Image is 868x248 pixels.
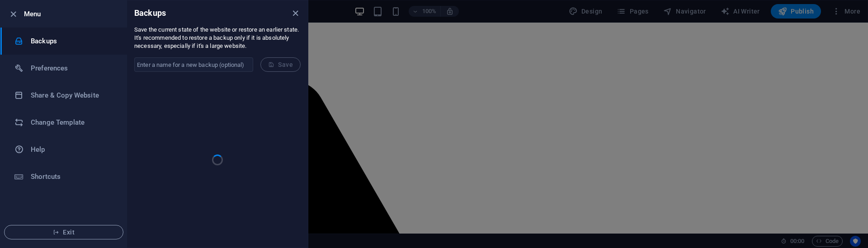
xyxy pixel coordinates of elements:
[4,225,123,239] button: Exit
[134,57,253,72] input: Enter a name for a new backup (optional)
[134,8,166,19] h6: Backups
[31,90,114,101] h6: Share & Copy Website
[31,36,114,47] h6: Backups
[4,4,64,11] a: Skip to main content
[31,171,114,182] h6: Shortcuts
[0,136,127,163] a: Help
[31,117,114,128] h6: Change Template
[134,26,301,50] p: Save the current state of the website or restore an earlier state. It's recommended to restore a ...
[12,229,116,236] span: Exit
[31,63,114,74] h6: Preferences
[31,144,114,155] h6: Help
[290,8,301,19] button: close
[24,9,120,19] h6: Menu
